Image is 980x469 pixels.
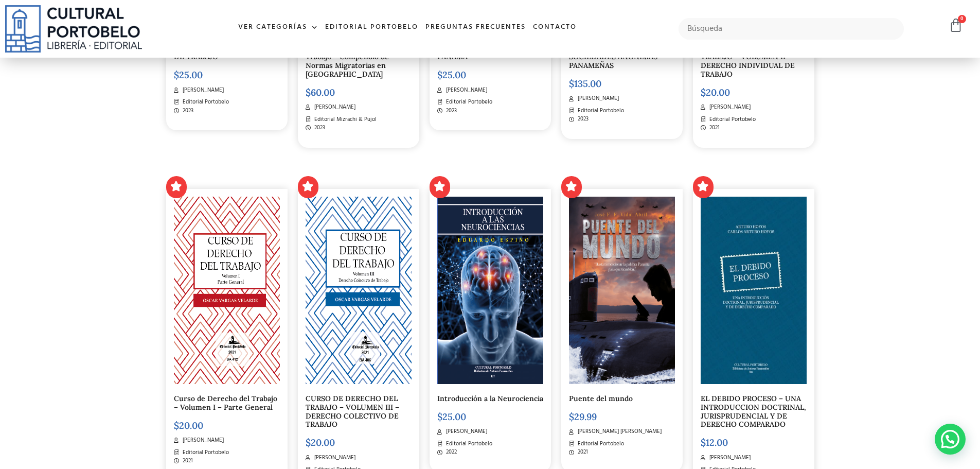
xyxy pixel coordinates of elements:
span: Editorial Portobelo [575,107,624,115]
bdi: 20.00 [174,420,203,431]
span: $ [174,69,179,81]
img: muestra.png [569,197,675,384]
span: [PERSON_NAME] [180,436,224,445]
span: Editorial Portobelo [180,448,229,457]
span: $ [437,411,442,423]
span: [PERSON_NAME] [443,427,487,436]
bdi: 25.00 [437,411,466,423]
span: [PERSON_NAME] [707,103,751,112]
span: 0 [958,15,966,23]
div: WhatsApp contact [935,424,966,455]
span: [PERSON_NAME] [707,454,751,462]
a: Preguntas frecuentes [422,16,529,39]
a: CURSO DE DERECHO DEL TRABAJO – VOLUMEN II – DERECHO INDIVIDUAL DE TRABAJO [701,43,795,78]
span: 2023 [443,107,457,115]
a: Ver Categorías [235,16,322,39]
span: $ [701,437,706,448]
span: $ [569,411,574,423]
span: Editorial Portobelo [575,440,624,448]
input: Búsqueda [679,18,904,40]
span: 2023 [312,124,325,132]
span: $ [569,78,574,90]
img: neurociencias.png [437,197,543,384]
bdi: 25.00 [174,69,203,81]
span: $ [701,86,706,98]
bdi: 60.00 [306,86,335,98]
span: 2021 [575,448,588,457]
span: Editorial Portobelo [443,98,492,107]
img: BA104-1.jpg [701,197,807,384]
span: Editorial Portobelo [707,115,756,124]
span: 2023 [180,107,193,115]
img: Oscar-Vargas-tomo-1 [174,197,280,384]
span: $ [174,420,179,431]
a: 0 [949,18,963,33]
bdi: 20.00 [306,437,335,448]
span: 2021 [707,124,720,132]
bdi: 29.99 [569,411,597,423]
span: [PERSON_NAME] [PERSON_NAME] [575,427,662,436]
bdi: 20.00 [701,86,730,98]
a: Residencias Y Permisos de Trabajo – Compendio de Normas Migratorias en [GEOGRAPHIC_DATA] [306,43,397,78]
span: [PERSON_NAME] [180,86,224,95]
span: Editorial Mizrachi & Pujol [312,115,377,124]
span: $ [306,437,311,448]
span: [PERSON_NAME] [312,103,355,112]
bdi: 25.00 [437,69,466,81]
span: [PERSON_NAME] [443,86,487,95]
span: 2022 [443,448,457,457]
img: Curso_de_Derecho_del_Trabajo_Volumen_3 [306,197,412,384]
a: EL DEBIDO PROCESO – UNA INTRODUCCION DOCTRINAL, JURISPRUDENCIAL Y DE DERECHO COMPARADO [701,394,806,429]
a: Introducción a la Neurociencia [437,394,543,403]
span: 2023 [575,115,589,124]
span: [PERSON_NAME] [312,454,355,462]
a: Contacto [529,16,580,39]
a: Curso de Derecho del Trabajo – Volumen I – Parte General [174,394,277,412]
span: [PERSON_NAME] [575,94,619,103]
a: CURSO DE DERECHO DEL TRABAJO – VOLUMEN III – DERECHO COLECTIVO DE TRABAJO [306,394,399,429]
bdi: 12.00 [701,437,728,448]
a: Puente del mundo [569,394,633,403]
span: Editorial Portobelo [443,440,492,448]
span: $ [306,86,311,98]
a: Editorial Portobelo [322,16,422,39]
span: $ [437,69,442,81]
span: 2021 [180,457,193,465]
span: Editorial Portobelo [180,98,229,107]
bdi: 135.00 [569,78,601,90]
